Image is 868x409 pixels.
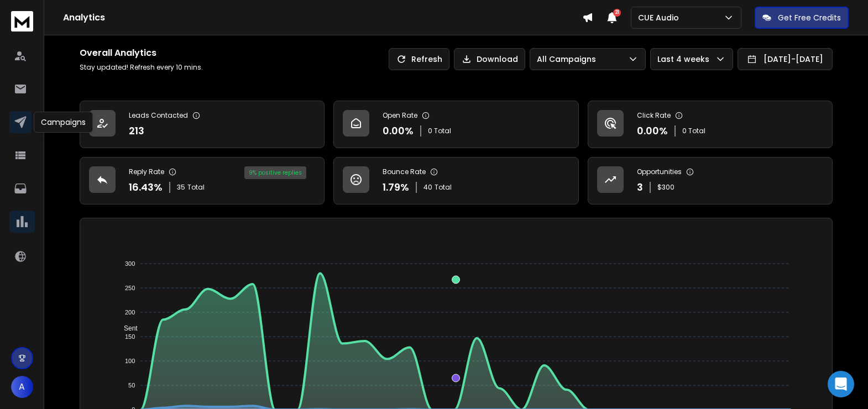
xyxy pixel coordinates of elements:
button: A [11,376,33,398]
p: 0 Total [428,127,451,135]
p: 0.00 % [383,123,414,139]
a: Bounce Rate1.79%40Total [333,157,578,204]
span: 35 [177,183,185,192]
a: Open Rate0.00%0 Total [333,101,578,148]
button: Download [454,48,525,70]
p: Bounce Rate [383,167,426,176]
a: Opportunities3$300 [588,157,833,204]
p: 16.43 % [129,180,163,195]
p: Leads Contacted [129,111,188,120]
p: Last 4 weeks [657,54,714,65]
p: 0 Total [682,127,705,135]
p: All Campaigns [537,54,600,65]
tspan: 250 [125,285,135,291]
p: Click Rate [637,111,671,120]
p: Open Rate [383,111,417,120]
p: 1.79 % [383,180,409,195]
tspan: 300 [125,260,135,267]
p: Opportunities [637,167,682,176]
tspan: 50 [129,382,135,389]
span: Sent [116,324,138,332]
p: Reply Rate [129,167,164,176]
a: Click Rate0.00%0 Total [588,101,833,148]
tspan: 100 [125,358,135,364]
tspan: 150 [125,333,135,340]
img: logo [11,11,33,32]
a: Reply Rate16.43%35Total9% positive replies [80,157,325,204]
p: 213 [129,123,144,139]
tspan: 200 [125,309,135,316]
p: Get Free Credits [778,12,841,23]
div: Campaigns [34,112,93,133]
a: Leads Contacted213 [80,101,325,148]
button: Get Free Credits [755,7,849,29]
div: Open Intercom Messenger [828,371,854,397]
p: Stay updated! Refresh every 10 mins. [80,63,203,72]
h1: Overall Analytics [80,46,203,60]
p: 3 [637,180,643,195]
div: 9 % positive replies [244,166,306,179]
p: 0.00 % [637,123,668,139]
p: CUE Audio [638,12,683,23]
p: Download [477,54,518,65]
p: $ 300 [657,183,674,192]
span: Total [435,183,452,192]
h1: Analytics [63,11,582,24]
span: 40 [423,183,432,192]
p: Refresh [411,54,442,65]
span: Total [187,183,205,192]
button: Refresh [389,48,449,70]
span: 21 [613,9,621,17]
button: [DATE]-[DATE] [738,48,833,70]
